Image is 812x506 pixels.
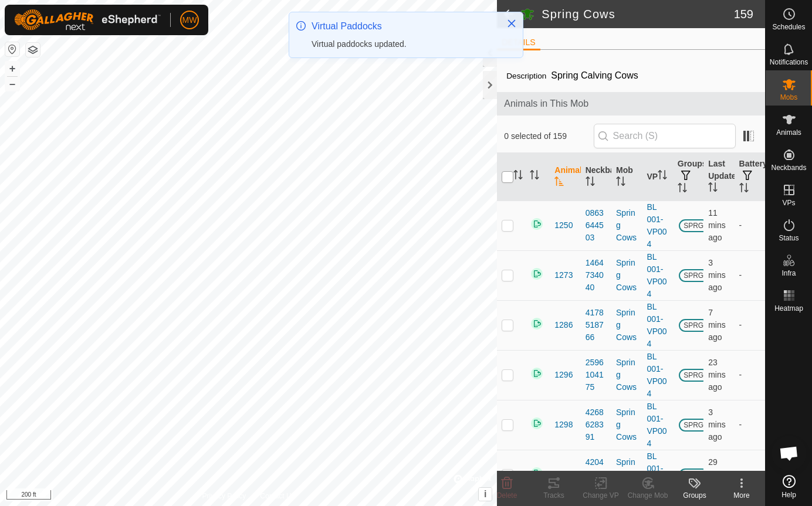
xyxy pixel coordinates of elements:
[594,124,736,148] input: Search (S)
[554,178,564,188] p-sorticon: Activate to sort
[513,172,523,181] p-sorticon: Activate to sort
[703,153,734,201] th: Last Updated
[586,178,595,188] p-sorticon: Activate to sort
[647,451,666,498] a: BL 001-VP004
[772,23,805,30] span: Schedules
[586,406,607,443] div: 4268628391
[678,185,687,194] p-sorticon: Activate to sort
[647,252,666,298] a: BL 001-VP004
[616,207,637,244] div: Spring Cows
[554,269,573,281] span: 1273
[546,66,643,85] span: Spring Calving Cows
[530,267,544,281] img: returning on
[776,129,801,136] span: Animals
[312,19,495,33] div: Virtual Paddocks
[554,468,573,481] span: 1306
[577,490,624,501] div: Change VP
[647,302,666,348] a: BL 001-VP004
[530,490,577,501] div: Tracks
[708,308,726,342] span: 14 Oct 2025, 3:37 pm
[530,466,544,480] img: returning on
[202,491,246,501] a: Privacy Policy
[586,257,607,294] div: 1464734040
[679,319,709,332] span: SPRG
[739,185,749,194] p-sorticon: Activate to sort
[671,490,718,501] div: Groups
[781,491,796,498] span: Help
[497,491,517,500] span: Delete
[503,15,520,32] button: Close
[779,235,799,242] span: Status
[735,350,765,400] td: -
[679,468,709,481] span: SPRG
[735,400,765,450] td: -
[14,9,161,30] img: Gallagher Logo
[718,490,765,501] div: More
[735,153,765,201] th: Battery
[735,201,765,250] td: -
[679,419,709,432] span: SPRG
[708,184,718,193] p-sorticon: Activate to sort
[772,436,807,471] div: Open chat
[616,178,625,188] p-sorticon: Activate to sort
[530,217,544,231] img: returning on
[586,456,607,493] div: 4204400834
[182,14,197,26] span: MW
[5,77,19,91] button: –
[616,257,637,294] div: Spring Cows
[312,38,495,50] div: Virtual paddocks updated.
[554,319,573,331] span: 1286
[679,219,709,232] span: SPRG
[708,457,726,491] span: 14 Oct 2025, 3:15 pm
[647,202,666,249] a: BL 001-VP004
[679,369,709,382] span: SPRG
[5,42,19,56] button: Reset Map
[735,300,765,350] td: -
[642,153,672,201] th: VP
[554,369,573,381] span: 1296
[647,402,666,448] a: BL 001-VP004
[26,43,40,57] button: Map Layers
[611,153,642,201] th: Mob
[530,172,539,181] p-sorticon: Activate to sort
[504,130,593,142] span: 0 selected of 159
[581,153,611,201] th: Neckband
[708,258,726,292] span: 14 Oct 2025, 3:41 pm
[708,208,726,242] span: 14 Oct 2025, 3:34 pm
[530,416,544,430] img: returning on
[550,153,580,201] th: Animal
[530,317,544,331] img: returning on
[770,59,808,66] span: Notifications
[624,490,671,501] div: Change Mob
[554,219,573,232] span: 1250
[782,199,795,206] span: VPs
[708,407,726,442] span: 14 Oct 2025, 3:42 pm
[679,269,709,282] span: SPRG
[780,94,797,101] span: Mobs
[504,97,758,111] span: Animals in This Mob
[616,406,637,443] div: Spring Cows
[479,488,492,501] button: i
[771,164,806,171] span: Neckbands
[766,470,812,503] a: Help
[260,491,295,501] a: Contact Us
[673,153,703,201] th: Groups
[530,366,544,381] img: returning on
[735,250,765,300] td: -
[554,419,573,431] span: 1298
[781,270,796,277] span: Infra
[708,358,726,392] span: 14 Oct 2025, 3:21 pm
[616,356,637,393] div: Spring Cows
[484,489,486,499] span: i
[616,456,637,493] div: Spring Cows
[586,207,607,244] div: 0863644503
[506,72,546,80] label: Description
[5,62,19,76] button: +
[647,352,666,398] a: BL 001-VP004
[586,356,607,393] div: 2596104175
[658,172,667,181] p-sorticon: Activate to sort
[542,7,733,21] h2: Spring Cows
[616,307,637,344] div: Spring Cows
[735,450,765,500] td: -
[586,307,607,344] div: 4178518766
